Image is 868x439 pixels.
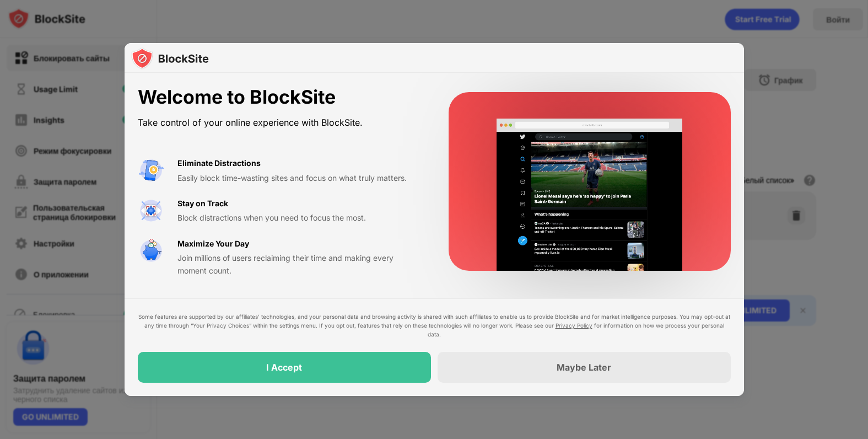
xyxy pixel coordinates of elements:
div: Eliminate Distractions [177,157,261,169]
div: Block distractions when you need to focus the most. [177,212,422,224]
div: Welcome to BlockSite [138,86,422,109]
div: Stay on Track [177,197,228,210]
img: value-avoid-distractions.svg [138,157,164,184]
img: value-focus.svg [138,197,164,224]
div: Join millions of users reclaiming their time and making every moment count. [177,252,422,277]
img: logo-blocksite.svg [131,47,209,69]
div: Some features are supported by our affiliates’ technologies, and your personal data and browsing ... [138,312,731,339]
div: Easily block time-wasting sites and focus on what truly matters. [177,172,422,184]
div: I Accept [266,362,302,373]
a: Privacy Policy [556,322,592,329]
img: value-safe-time.svg [138,238,164,264]
div: Maybe Later [557,362,611,373]
div: Take control of your online experience with BlockSite. [138,115,422,131]
div: Maximize Your Day [177,238,249,250]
